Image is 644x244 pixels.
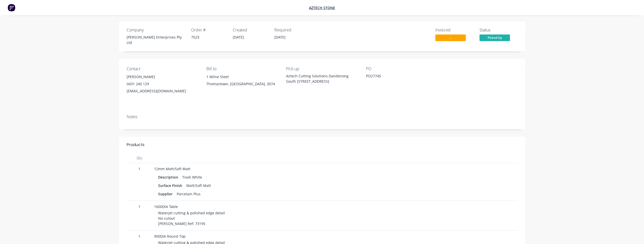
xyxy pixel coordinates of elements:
[127,88,198,95] div: [EMAIL_ADDRESS][DOMAIN_NAME]
[480,28,518,32] div: Status
[158,190,175,198] div: Supplier
[206,80,278,88] div: Thomastown, [GEOGRAPHIC_DATA], 3074
[127,142,144,148] div: Products
[435,28,473,32] div: Invoiced
[127,153,152,163] div: Qty
[175,190,203,198] div: Porcelain Plus
[274,28,310,32] div: Required
[154,234,186,239] span: 900DIA Round Top
[127,66,198,71] div: Contact
[129,234,150,239] span: 1
[129,166,150,171] span: 1
[233,28,268,32] div: Created
[233,35,244,40] span: [DATE]
[206,66,278,71] div: Bill to
[158,211,225,226] span: Waterjet cutting & polished edge detail No cutout [PERSON_NAME] Ref: 73195
[180,173,204,181] div: Tivoli White
[191,28,227,32] div: Order #
[206,73,278,80] div: 1 Milne Steet
[127,73,198,80] div: [PERSON_NAME]
[191,34,227,40] div: 7523
[127,80,198,88] div: 0431 240 129
[309,5,335,10] a: Aztech Stone
[127,114,518,119] div: Notes
[480,34,510,41] span: Picked Up
[206,73,278,90] div: 1 Milne SteetThomastown, [GEOGRAPHIC_DATA], 3074
[127,28,185,32] div: Company
[184,182,213,189] div: Matt/Soft Matt
[158,182,184,189] div: Surface Finish
[366,73,430,80] div: PO27745
[154,204,178,209] span: 1600DIA Table
[435,34,466,41] span: ...
[274,35,286,40] span: [DATE]
[8,4,15,11] img: Factory
[127,73,198,95] div: [PERSON_NAME]0431 240 129[EMAIL_ADDRESS][DOMAIN_NAME]
[158,173,180,181] div: Description
[286,73,358,84] div: Aztech Cutting Solutions Dandenong South [STREET_ADDRESS]
[366,66,438,71] div: PO
[286,66,358,71] div: Pick up
[129,204,150,209] span: 1
[127,34,185,45] div: [PERSON_NAME] Enterprises Pty Ltd
[154,166,190,171] span: 12mm Matt/Soft Matt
